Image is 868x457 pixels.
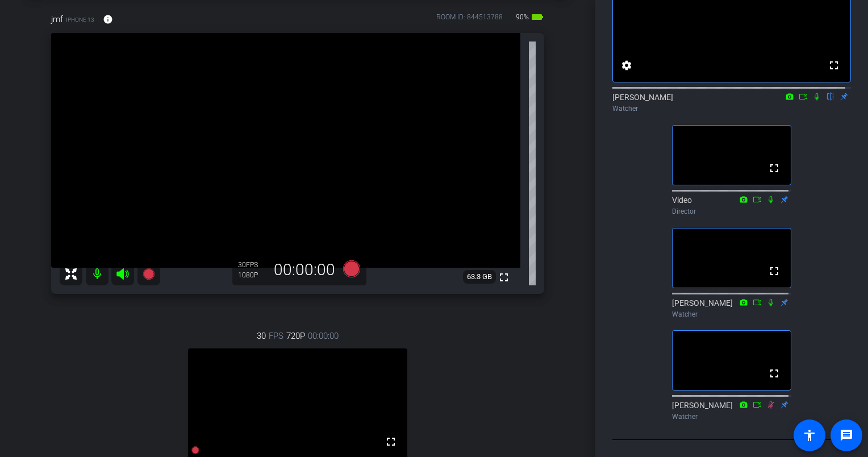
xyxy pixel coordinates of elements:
[612,103,851,114] div: Watcher
[51,13,63,26] span: jmf
[612,92,851,114] div: [PERSON_NAME]
[824,91,837,101] mat-icon: flip
[672,194,791,217] div: Video
[672,309,791,319] div: Watcher
[238,271,266,280] div: 1080P
[672,400,791,422] div: [PERSON_NAME]
[103,14,113,24] mat-icon: info
[257,330,266,342] span: 30
[767,367,781,380] mat-icon: fullscreen
[672,412,791,422] div: Watcher
[238,260,266,269] div: 30
[266,260,343,280] div: 00:00:00
[827,59,841,72] mat-icon: fullscreen
[436,12,503,28] div: ROOM ID: 844513788
[840,429,853,442] mat-icon: message
[308,330,339,342] span: 00:00:00
[246,261,258,269] span: FPS
[463,270,496,284] span: 63.3 GB
[672,297,791,319] div: [PERSON_NAME]
[672,206,791,217] div: Director
[531,10,544,24] mat-icon: battery_std
[620,59,633,72] mat-icon: settings
[286,330,305,342] span: 720P
[803,429,816,442] mat-icon: accessibility
[514,8,531,26] span: 90%
[497,271,511,284] mat-icon: fullscreen
[767,264,781,278] mat-icon: fullscreen
[767,161,781,175] mat-icon: fullscreen
[66,15,94,24] span: iPhone 13
[269,330,283,342] span: FPS
[384,435,398,448] mat-icon: fullscreen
